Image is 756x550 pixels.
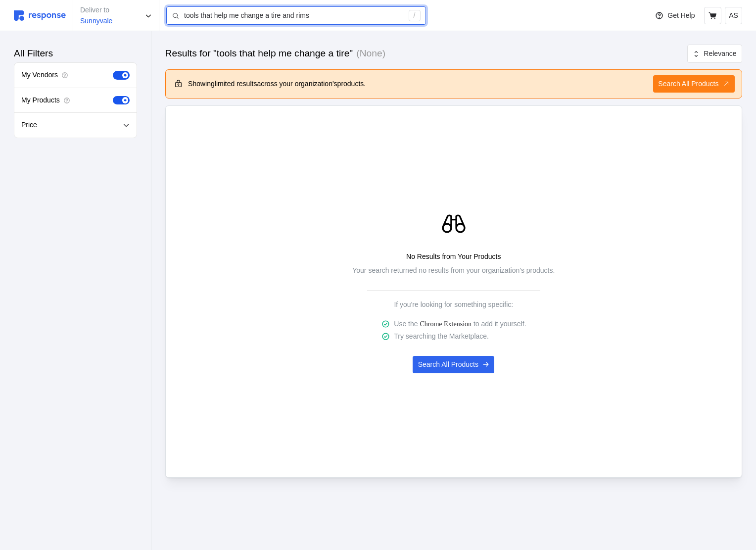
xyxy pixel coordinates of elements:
[80,16,112,27] p: Sunnyvale
[658,79,718,90] p: Search All Products
[165,47,353,60] h3: Results for "tools that help me change a tire"
[352,265,555,276] p: Your search returned no results from your organization's products.
[14,47,53,60] h3: All Filters
[725,7,742,24] button: AS
[280,80,337,88] b: your organization's
[409,10,421,22] div: /
[21,70,58,81] p: My Vendors
[649,6,701,25] button: Get Help
[729,10,738,21] p: AS
[413,356,494,374] button: Search All Products
[394,300,513,310] p: If you're looking for something specific:
[80,5,112,16] p: Deliver to
[406,251,501,262] p: No Results from Your Products
[394,319,526,330] p: Use the to add it yourself.
[184,7,403,25] input: Search for a product name or SKU
[653,75,735,93] button: Search All Products
[704,49,736,59] p: Relevance
[356,47,385,60] h3: (None)
[21,120,37,131] p: Price
[394,331,489,342] p: Try searching the Marketplace.
[21,95,60,106] p: My Products
[418,359,478,370] p: Search All Products
[420,320,472,328] a: Chrome Extension
[667,10,695,21] p: Get Help
[687,45,742,63] button: Relevance
[215,80,257,88] b: limited results
[188,79,366,90] p: Showing across products.
[14,10,66,21] img: svg%3e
